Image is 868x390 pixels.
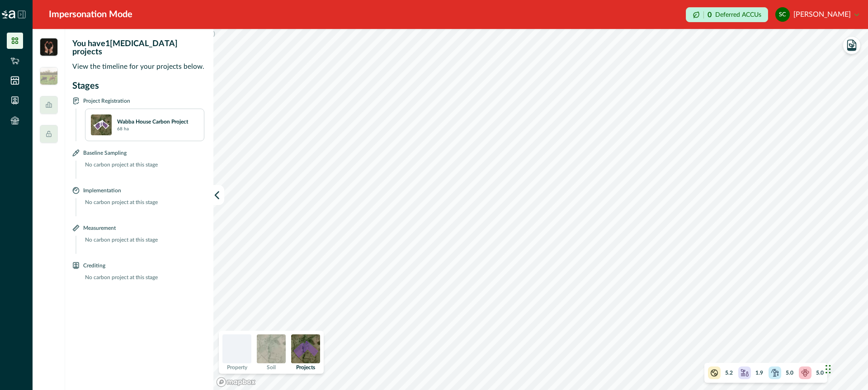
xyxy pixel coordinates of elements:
[823,347,868,390] iframe: Chat Widget
[826,356,831,383] div: Drag
[775,4,859,25] button: simon costello[PERSON_NAME]
[117,126,129,133] p: 68 ha
[725,369,733,377] p: 5.2
[708,11,712,19] p: 0
[786,369,793,377] p: 5.0
[117,118,188,126] p: Wabba House Carbon Project
[213,29,868,390] canvas: Map
[2,10,15,19] img: Logo
[83,148,127,157] p: Baseline Sampling
[257,334,286,363] img: soil preview
[91,114,112,135] img: J9yROAlo0EAAAAASUVORK5CYII=
[83,96,130,105] p: Project Registration
[83,186,121,195] p: Implementation
[267,365,276,370] p: Soil
[755,369,763,377] p: 1.9
[291,334,320,363] img: projects preview
[72,40,208,56] p: You have 1 [MEDICAL_DATA] projects
[216,377,256,387] a: Mapbox logo
[80,198,204,216] p: No carbon project at this stage
[296,365,315,370] p: Projects
[40,67,58,85] img: insight_readygraze-175b0a17.jpg
[80,236,204,254] p: No carbon project at this stage
[80,273,204,291] p: No carbon project at this stage
[83,224,116,232] p: Measurement
[80,161,204,179] p: No carbon project at this stage
[227,365,247,370] p: Property
[72,79,204,93] p: Stages
[40,38,58,56] img: insight_carbon-b2bd3813.png
[715,11,761,18] p: Deferred ACCUs
[72,62,208,72] p: View the timeline for your projects below.
[83,261,105,270] p: Crediting
[49,8,132,21] div: Impersonation Mode
[816,369,824,377] p: 5.0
